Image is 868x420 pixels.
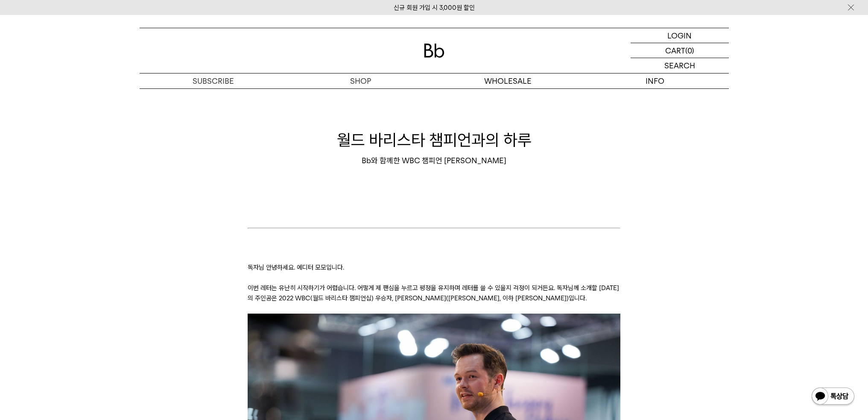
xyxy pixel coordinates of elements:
a: CART (0) [631,43,729,58]
p: INFO [582,73,729,88]
p: (0) [685,43,694,58]
p: 독자님 안녕하세요. 에디터 모모입니다. [248,262,620,273]
p: CART [665,43,685,58]
p: SEARCH [664,58,695,73]
h1: 월드 바리스타 챔피언과의 하루 [140,129,729,151]
div: Bb와 함께한 WBC 챔피언 [PERSON_NAME] [140,156,729,166]
a: LOGIN [631,28,729,43]
a: SUBSCRIBE [140,73,287,88]
a: SHOP [287,73,434,88]
img: 카카오톡 채널 1:1 채팅 버튼 [811,387,855,407]
img: 로고 [424,44,444,58]
a: 신규 회원 가입 시 3,000원 할인 [394,4,475,12]
p: 이번 레터는 유난히 시작하기가 어렵습니다. 어떻게 제 팬심을 누르고 평정을 유지하며 레터를 쓸 수 있을지 걱정이 되거든요. 독자님께 소개할 [DATE]의 주인공은 2022 W... [248,283,620,303]
p: WHOLESALE [434,73,582,88]
p: LOGIN [667,28,692,43]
